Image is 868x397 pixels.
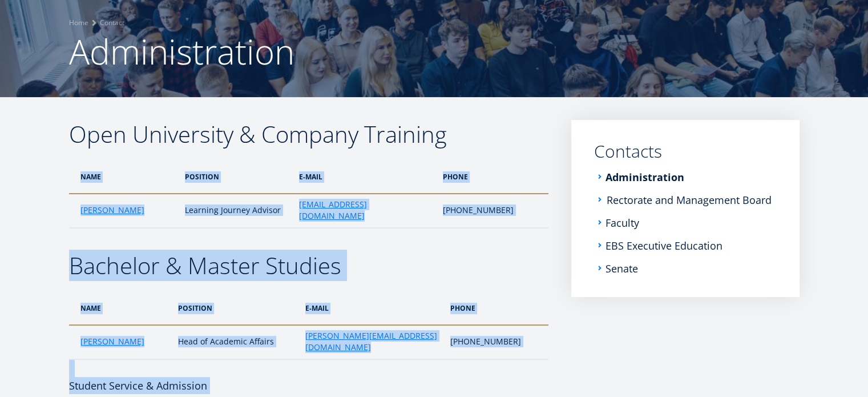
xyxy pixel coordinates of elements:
[69,377,548,394] h4: Student Service & Admission
[437,160,548,194] th: PHONE
[80,204,144,216] a: [PERSON_NAME]
[69,17,88,29] a: Home
[605,217,639,228] a: Faculty
[172,325,299,359] td: Head of Academic Affairs
[179,194,293,228] td: Learning Journey Advisor
[69,160,179,194] th: NAME
[80,336,144,347] a: [PERSON_NAME]
[437,194,548,228] td: [PHONE_NUMBER]
[594,143,777,160] a: Contacts
[299,199,431,222] a: [EMAIL_ADDRESS][DOMAIN_NAME]
[605,240,722,251] a: EBS Executive Education
[172,291,299,325] th: POSITION
[69,28,294,75] span: Administration
[445,325,548,359] td: [PHONE_NUMBER]
[300,291,445,325] th: e-MAIL
[293,160,437,194] th: e-MAIL
[445,291,548,325] th: PHONE
[605,263,638,274] a: Senate
[69,251,548,280] h2: Bachelor & Master Studies
[69,120,548,149] h2: Open University & Company Training
[100,17,124,29] a: Contact
[607,194,772,206] a: Rectorate and Management Board
[179,160,293,194] th: POSITION
[69,291,173,325] th: NAME
[305,330,439,353] a: [PERSON_NAME][EMAIL_ADDRESS][DOMAIN_NAME]
[605,171,684,183] a: Administration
